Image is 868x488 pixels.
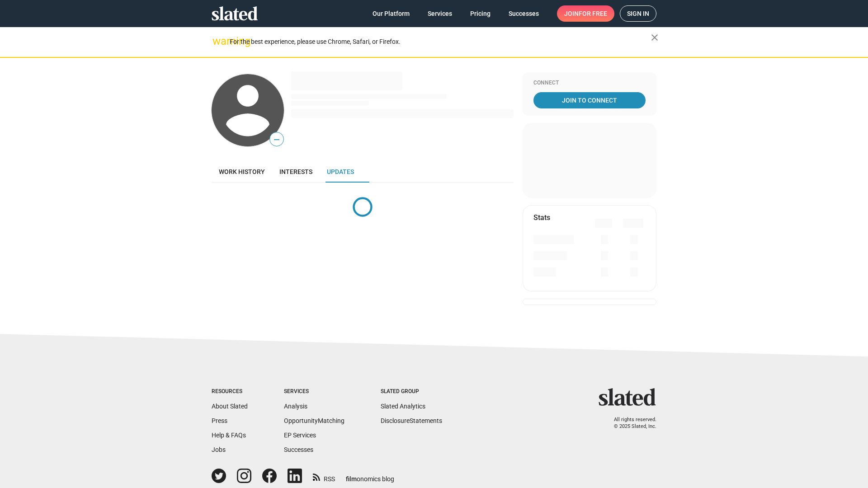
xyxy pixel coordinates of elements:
a: Analysis [284,403,307,410]
span: Work history [219,168,265,175]
a: Help & FAQs [212,432,246,439]
a: Join To Connect [533,92,646,108]
div: Connect [533,80,646,87]
a: Joinfor free [557,5,614,22]
mat-card-title: Stats [533,213,550,222]
a: Jobs [212,446,226,453]
span: Our Platform [373,5,410,22]
span: Services [428,5,452,22]
mat-icon: close [649,32,660,43]
span: — [270,134,283,145]
span: for free [579,5,607,22]
a: OpportunityMatching [284,417,344,424]
a: Slated Analytics [381,403,425,410]
a: Updates [320,161,361,183]
span: film [346,475,357,483]
a: Our Platform [365,5,417,22]
a: DisclosureStatements [381,417,442,424]
a: Work history [212,161,272,183]
a: EP Services [284,432,316,439]
a: About Slated [212,403,248,410]
a: Pricing [463,5,498,22]
span: Join To Connect [535,92,644,108]
span: Updates [327,168,354,175]
span: Join [564,5,607,22]
a: Successes [284,446,313,453]
a: Successes [501,5,546,22]
span: Sign in [627,6,649,21]
div: For the best experience, please use Chrome, Safari, or Firefox. [230,36,651,48]
p: All rights reserved. © 2025 Slated, Inc. [604,417,656,430]
div: Resources [212,388,248,395]
a: Services [420,5,459,22]
span: Interests [279,168,312,175]
span: Successes [509,5,539,22]
a: Interests [272,161,320,183]
div: Slated Group [381,388,442,395]
a: Sign in [620,5,656,22]
mat-icon: warning [212,36,223,47]
a: RSS [313,469,335,483]
a: filmonomics blog [346,468,394,483]
div: Services [284,388,344,395]
a: Press [212,417,227,424]
span: Pricing [470,5,491,22]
